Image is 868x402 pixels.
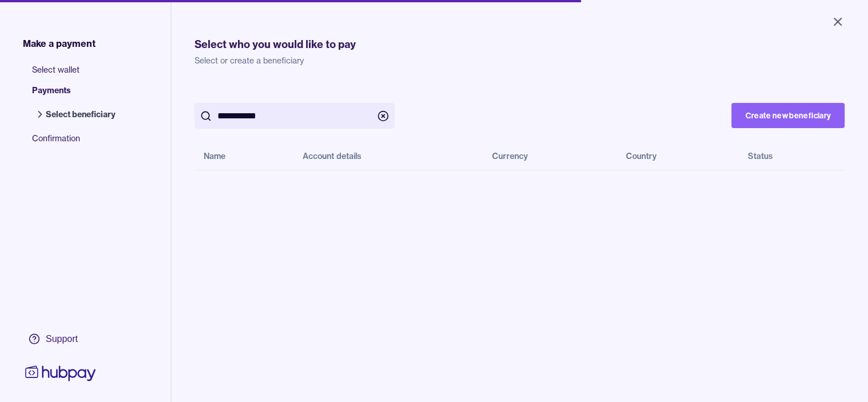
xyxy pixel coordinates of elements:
h1: Select who you would like to pay [195,37,845,53]
th: Currency [483,142,617,170]
span: Make a payment [23,37,96,50]
th: Account details [294,142,483,170]
th: Country [617,142,739,170]
span: Select wallet [32,64,127,85]
span: Confirmation [32,133,127,153]
div: Support [46,333,78,345]
th: Status [739,142,845,170]
button: Close [818,9,859,34]
input: search [217,103,372,129]
span: Payments [32,85,127,105]
button: Create new beneficiary [732,103,845,128]
th: Name [195,142,294,170]
p: Select or create a beneficiary [195,55,845,66]
a: Support [23,327,98,351]
span: Select beneficiary [46,109,116,120]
